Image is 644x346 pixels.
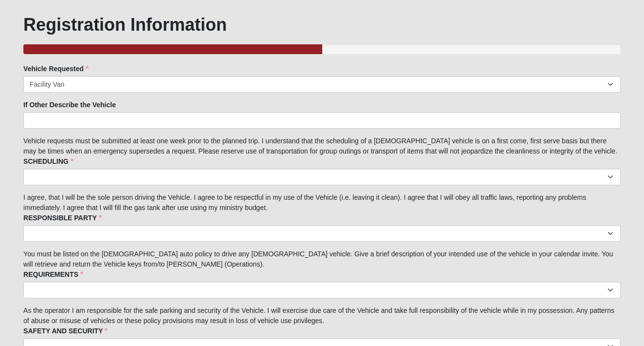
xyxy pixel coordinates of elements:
[23,326,108,336] label: SAFETY AND SECURITY
[23,269,83,279] label: REQUIREMENTS
[23,14,621,35] h1: Registration Information
[23,64,89,74] label: Vehicle Requested
[23,156,74,166] label: SCHEDULING
[23,100,116,110] label: If Other Describe the Vehicle
[23,213,102,223] label: RESPONSIBLE PARTY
